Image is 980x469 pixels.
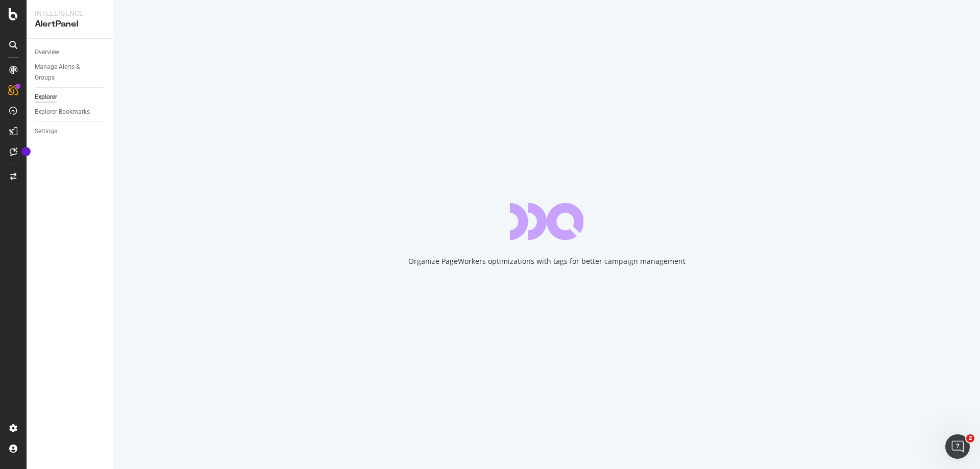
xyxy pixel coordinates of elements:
a: Overview [35,47,106,58]
div: Organize PageWorkers optimizations with tags for better campaign management [408,256,685,266]
div: Explorer [35,92,57,103]
div: animation [510,203,583,240]
div: AlertPanel [35,18,105,30]
div: Manage Alerts & Groups [35,62,96,83]
div: Settings [35,126,57,137]
a: Explorer Bookmarks [35,107,106,117]
a: Explorer [35,92,106,103]
span: 2 [966,434,974,442]
div: Overview [35,47,59,58]
div: Intelligence [35,8,105,18]
a: Manage Alerts & Groups [35,62,106,83]
a: Settings [35,126,106,137]
div: Explorer Bookmarks [35,107,90,117]
div: Tooltip anchor [21,147,31,156]
iframe: Intercom live chat [945,434,970,459]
